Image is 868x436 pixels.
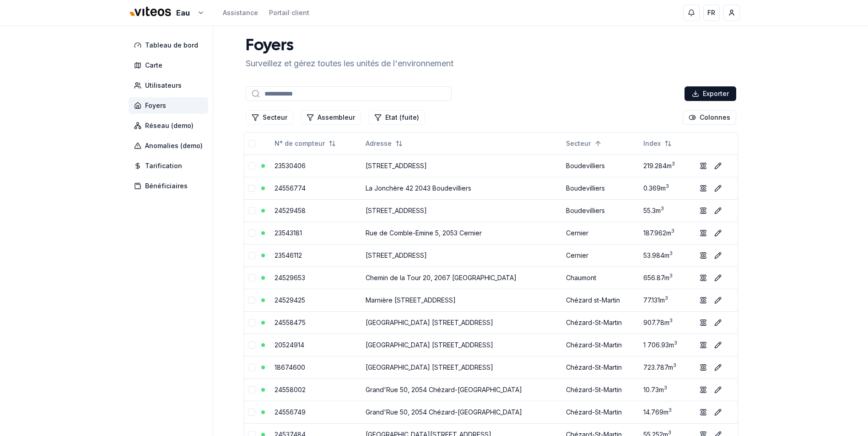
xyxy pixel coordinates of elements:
[275,363,305,371] a: 18674600
[366,408,522,416] a: Grand'Rue 50, 2054 Chézard-[GEOGRAPHIC_DATA]
[145,161,182,170] span: Tarification
[366,319,493,326] a: [GEOGRAPHIC_DATA] [STREET_ADDRESS]
[664,385,667,391] sup: 3
[145,121,194,130] span: Réseau (demo)
[275,386,306,393] a: 24558002
[562,199,640,222] td: Boudevilliers
[269,136,341,151] button: Not sorted. Click to sort ascending.
[562,154,640,177] td: Boudevilliers
[275,162,306,170] a: 23530406
[673,362,676,368] sup: 3
[666,183,669,189] sup: 3
[269,8,309,17] a: Portail client
[129,138,212,154] a: Anomalies (demo)
[129,117,212,134] a: Réseau (demo)
[248,162,255,170] button: Sélectionner la ligne
[366,251,427,259] a: [STREET_ADDRESS]
[145,81,182,90] span: Utilisateurs
[366,386,522,393] a: Grand'Rue 50, 2054 Chézard-[GEOGRAPHIC_DATA]
[248,274,255,282] button: Sélectionner la ligne
[248,386,255,393] button: Sélectionner la ligne
[145,41,198,50] span: Tableau de bord
[643,296,689,305] div: 77.131 m
[366,184,471,192] a: La Jonchère 42 2043 Boudevilliers
[643,408,689,417] div: 14.769 m
[643,318,689,327] div: 907.78 m
[248,364,255,371] button: Sélectionner la ligne
[275,207,306,214] a: 24529458
[643,184,689,193] div: 0.369 m
[562,334,640,356] td: Chézard-St-Martin
[683,110,736,125] button: Cocher les colonnes
[246,37,453,55] h1: Foyers
[562,177,640,199] td: Boudevilliers
[562,378,640,401] td: Chézard-St-Martin
[668,430,671,436] sup: 3
[248,252,255,259] button: Sélectionner la ligne
[643,139,661,148] span: Index
[562,289,640,311] td: Chézard st-Martin
[562,266,640,289] td: Chaumont
[669,318,673,324] sup: 3
[129,3,205,23] button: Eau
[248,207,255,214] button: Sélectionner la ligne
[360,136,408,151] button: Not sorted. Click to sort ascending.
[643,273,689,282] div: 656.87 m
[366,207,427,214] a: [STREET_ADDRESS]
[562,244,640,266] td: Cernier
[129,1,173,23] img: Viteos - Eau Logo
[366,139,392,148] span: Adresse
[248,409,255,416] button: Sélectionner la ligne
[366,274,517,282] a: Chemin de la Tour 20, 2067 [GEOGRAPHIC_DATA]
[643,340,689,350] div: 1 706.93 m
[669,407,672,413] sup: 3
[562,356,640,378] td: Chézard-St-Martin
[685,86,736,101] button: Exporter
[246,57,453,70] p: Surveillez et gérez toutes les unités de l'environnement
[671,228,674,234] sup: 3
[129,178,212,194] a: Bénéficiaires
[129,37,212,53] a: Tableau de bord
[246,110,293,125] button: Filtrer les lignes
[562,401,640,423] td: Chézard-St-Martin
[248,341,255,349] button: Sélectionner la ligne
[368,110,425,125] button: Filtrer les lignes
[275,296,305,304] a: 24529425
[248,185,255,192] button: Sélectionner la ligne
[561,136,607,151] button: Sorted ascending. Click to sort descending.
[562,311,640,334] td: Chézard-St-Martin
[248,297,255,304] button: Sélectionner la ligne
[248,140,255,147] button: Tout sélectionner
[275,341,304,349] a: 20524914
[129,97,212,114] a: Foyers
[301,110,361,125] button: Filtrer les lignes
[703,5,720,21] button: FR
[643,161,689,170] div: 219.284 m
[366,363,493,371] a: [GEOGRAPHIC_DATA] [STREET_ADDRESS]
[643,251,689,260] div: 53.984 m
[129,158,212,174] a: Tarification
[275,274,305,282] a: 24529653
[275,229,302,237] a: 23543181
[145,141,203,150] span: Anomalies (demo)
[643,229,689,238] div: 187.962 m
[665,295,668,301] sup: 3
[248,229,255,237] button: Sélectionner la ligne
[366,296,456,304] a: Marnière [STREET_ADDRESS]
[661,206,664,212] sup: 3
[176,7,190,18] span: Eau
[145,61,162,70] span: Carte
[223,8,258,17] a: Assistance
[145,181,188,191] span: Bénéficiaires
[275,319,306,326] a: 24558475
[566,139,591,148] span: Secteur
[366,341,493,349] a: [GEOGRAPHIC_DATA] [STREET_ADDRESS]
[275,139,325,148] span: N° de compteur
[643,385,689,394] div: 10.73 m
[669,273,673,279] sup: 3
[669,250,673,256] sup: 3
[366,229,482,237] a: Rue de Comble-Emine 5, 2053 Cernier
[366,162,427,170] a: [STREET_ADDRESS]
[275,408,306,416] a: 24556749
